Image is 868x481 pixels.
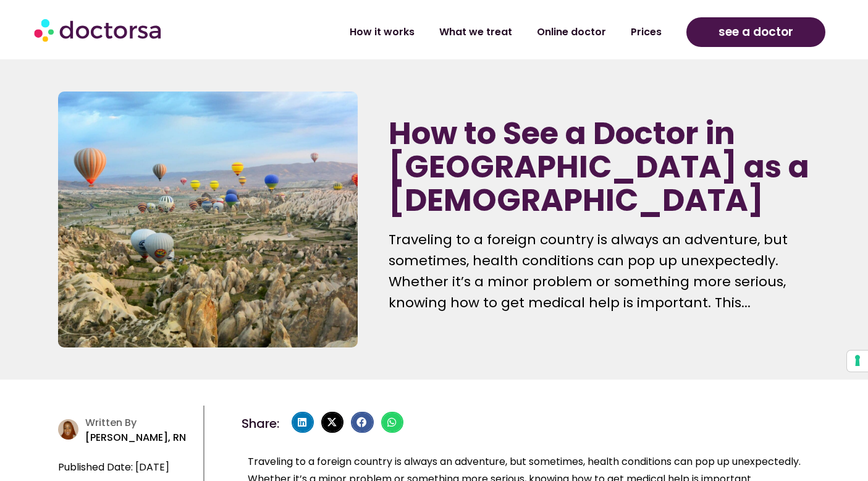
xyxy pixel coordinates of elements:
[351,412,373,433] div: Share on facebook
[321,412,343,433] div: Share on x-twitter
[58,92,357,347] img: How to see a doctor in Turkey as a foreigner - a complete guide for travelers
[85,429,197,446] p: [PERSON_NAME], RN
[242,417,279,430] h4: Share:
[337,18,427,46] a: How it works
[718,22,793,42] span: see a doctor
[230,18,673,46] nav: Menu
[427,18,525,46] a: What we treat
[847,351,868,372] button: Your consent preferences for tracking technologies
[58,459,169,476] span: Published Date: [DATE]
[525,18,618,46] a: Online doctor
[389,229,810,313] p: Traveling to a foreign country is always an adventure, but sometimes, health conditions can pop u...
[85,417,197,428] h4: Written By
[292,412,314,433] div: Share on linkedin
[686,17,825,47] a: see a doctor
[618,18,674,46] a: Prices
[381,412,403,433] div: Share on whatsapp
[389,117,810,217] h1: How to See a Doctor in [GEOGRAPHIC_DATA] as a [DEMOGRAPHIC_DATA]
